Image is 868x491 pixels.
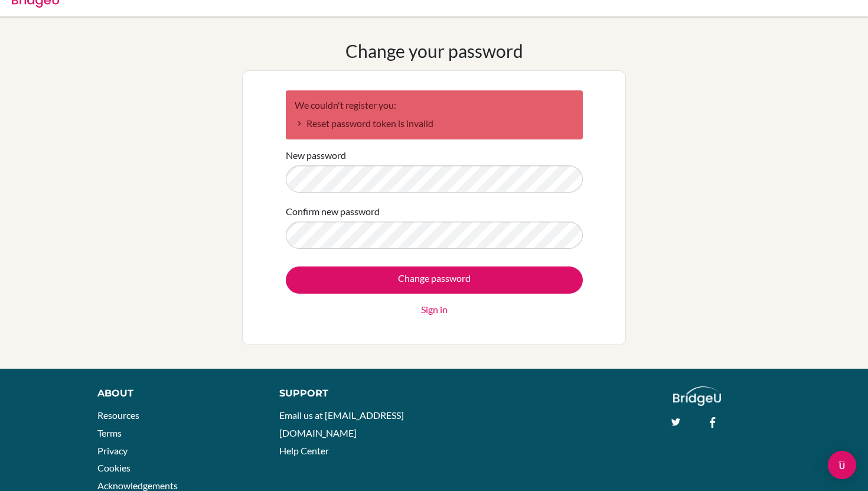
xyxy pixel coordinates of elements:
div: Support [279,386,422,401]
a: Acknowledgements [97,480,178,491]
h1: Change your password [345,40,523,61]
div: Open Intercom Messenger [828,451,856,479]
img: logo_white@2x-f4f0deed5e89b7ecb1c2cc34c3e3d731f90f0f143d5ea2071677605dd97b5244.png [673,386,721,406]
a: Privacy [97,445,128,456]
div: About [97,386,253,401]
a: Help Center [279,445,329,456]
input: Change password [286,266,583,294]
h2: We couldn't register you: [295,99,574,110]
label: New password [286,148,346,162]
a: Email us at [EMAIL_ADDRESS][DOMAIN_NAME] [279,409,404,438]
a: Sign in [421,303,448,317]
label: Confirm new password [286,204,380,219]
a: Cookies [97,462,130,473]
a: Resources [97,409,139,421]
li: Reset password token is invalid [295,116,574,131]
a: Terms [97,427,122,438]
